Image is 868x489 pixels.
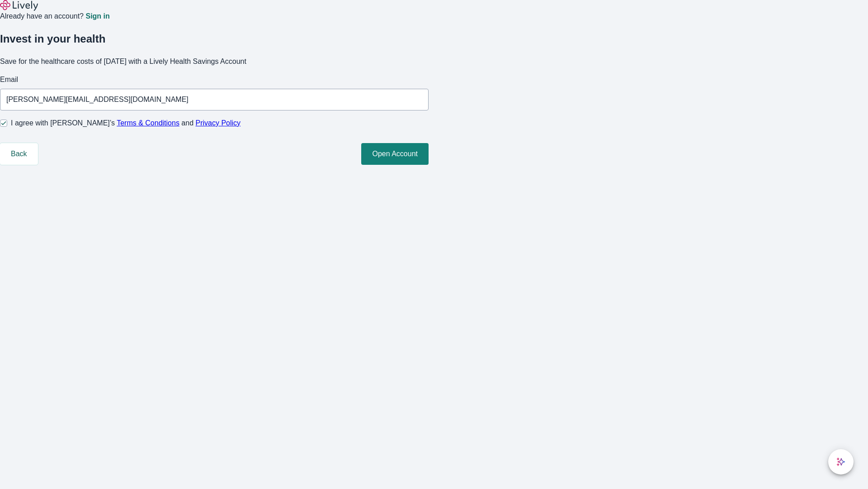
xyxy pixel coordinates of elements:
span: I agree with [PERSON_NAME]’s and [11,118,241,129]
button: chat [828,449,854,475]
a: Terms & Conditions [117,119,179,127]
a: Privacy Policy [196,119,241,127]
button: Open Account [361,143,429,165]
a: Sign in [85,13,109,20]
svg: Lively AI Assistant [836,457,845,466]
